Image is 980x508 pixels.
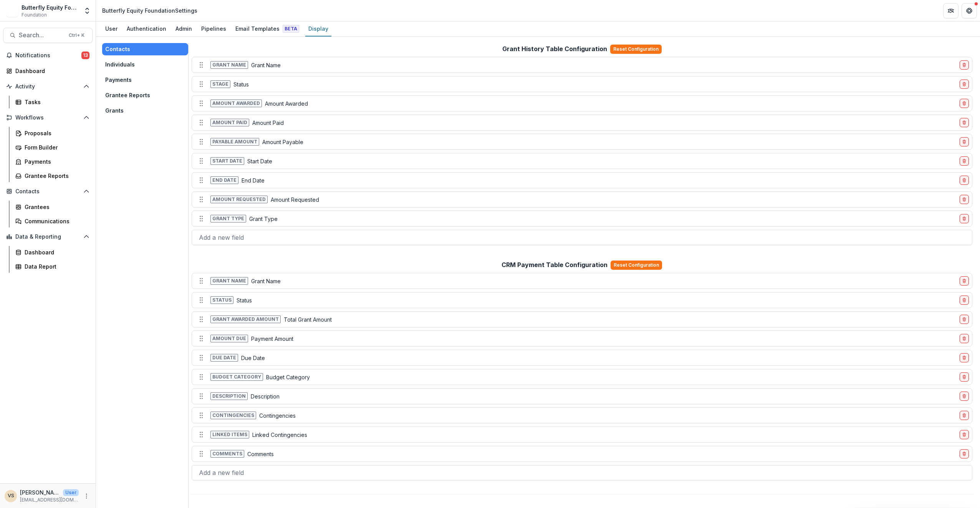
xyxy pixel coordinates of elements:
span: End date [210,176,238,184]
button: Individuals [102,58,188,71]
span: Beta [283,25,299,33]
p: Status [233,80,249,88]
span: Contacts [15,188,80,195]
button: delete-field-row [960,60,969,70]
button: Move field [195,116,207,129]
button: delete-field-row [960,315,969,324]
p: Grant Type [249,215,278,223]
div: Email Templates [232,23,302,34]
button: Open Contacts [3,185,93,198]
button: Grantee Reports [102,89,188,101]
button: Payments [102,74,188,86]
span: Amount requested [210,196,268,203]
p: Grant Name [251,277,281,285]
nav: breadcrumb [99,5,200,16]
span: Description [210,392,248,400]
a: Grantee Reports [12,169,93,182]
div: Display [305,23,331,34]
button: Move field [195,59,207,71]
p: Payment Amount [251,335,293,343]
a: Data Report [12,260,93,273]
button: Open Workflows [3,111,93,124]
span: 13 [81,51,89,59]
a: Display [305,22,331,37]
button: delete-field-row [960,99,969,108]
button: Grants [102,105,188,117]
span: Grant awarded amount [210,315,281,323]
span: Foundation [22,12,47,18]
button: delete-field-row [960,195,969,204]
a: Admin [172,22,195,37]
h2: Grant History Table Configuration [502,45,607,53]
div: Butterfly Equity Foundation [22,3,79,12]
button: Open Activity [3,80,93,93]
button: Move field [195,448,207,460]
div: Tasks [25,98,86,106]
button: delete-field-row [960,372,969,382]
a: Proposals [12,127,93,139]
a: Grantees [12,201,93,213]
p: Comments [247,450,274,458]
div: Authentication [124,23,169,34]
p: Budget Category [266,373,310,381]
button: delete-field-row [960,392,969,401]
div: Dashboard [15,67,86,75]
button: Move field [195,371,207,383]
span: Start date [210,157,244,165]
div: Proposals [25,129,86,137]
span: Activity [15,83,80,90]
span: Data & Reporting [15,234,80,240]
button: Move field [195,332,207,345]
span: Linked items [210,431,249,438]
button: Move field [195,212,207,225]
button: Move field [195,390,207,402]
button: delete-field-row [960,214,969,223]
button: delete-field-row [960,80,969,89]
span: Budget category [210,373,263,381]
span: Status [210,296,233,304]
button: Open Data & Reporting [3,231,93,243]
span: Grant name [210,61,248,69]
a: Tasks [12,96,93,108]
a: Dashboard [3,65,93,77]
p: Linked Contingencies [252,431,307,439]
div: Admin [172,23,195,34]
div: Data Report [25,262,86,271]
div: Butterfly Equity Foundation Settings [102,7,197,15]
span: Due date [210,354,238,362]
button: Move field [195,78,207,90]
img: Butterfly Equity Foundation [6,5,18,17]
span: Grant type [210,215,246,222]
button: delete-field-row [960,430,969,439]
button: delete-field-row [960,353,969,362]
button: Search... [3,28,93,43]
span: Contingencies [210,412,256,419]
button: Reset Configuration [610,45,662,54]
button: delete-field-row [960,156,969,166]
button: Move field [195,275,207,287]
div: Vannesa Santos [8,493,14,498]
button: Move field [195,428,207,441]
button: Reset Configuration [611,261,662,270]
a: Communications [12,215,93,227]
button: Move field [195,409,207,422]
p: End Date [242,176,265,184]
p: Contingencies [259,412,296,420]
button: delete-field-row [960,118,969,127]
button: Move field [195,174,207,186]
button: delete-field-row [960,176,969,185]
button: Open entity switcher [82,3,93,18]
span: Grant name [210,277,248,285]
span: Payable amount [210,138,259,146]
button: delete-field-row [960,334,969,343]
a: Email Templates Beta [232,22,302,37]
span: Workflows [15,115,80,121]
a: Payments [12,155,93,168]
div: Dashboard [25,248,86,256]
div: Grantees [25,203,86,211]
p: User [63,489,79,496]
span: Stage [210,80,230,88]
button: Move field [195,136,207,148]
p: Grant Name [251,61,281,69]
span: Notifications [15,52,81,59]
